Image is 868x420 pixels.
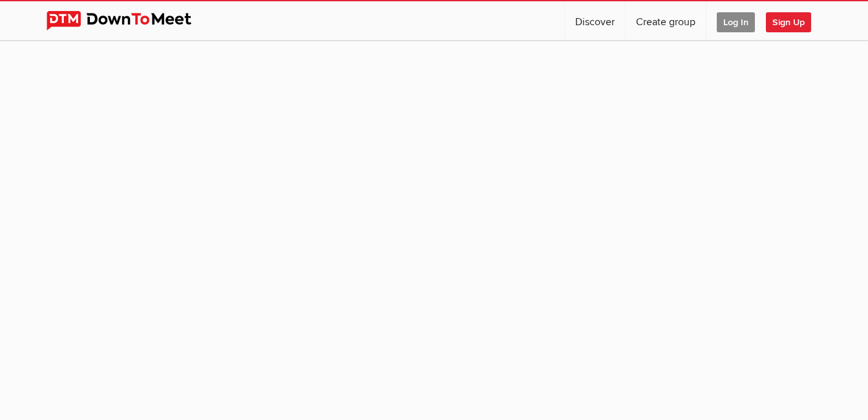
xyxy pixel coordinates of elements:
a: Discover [565,1,625,40]
a: Create group [626,1,706,40]
a: Sign Up [766,1,821,40]
a: Log In [706,1,765,40]
span: Log In [717,12,755,32]
img: DownToMeet [47,11,211,30]
span: Sign Up [766,12,811,32]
